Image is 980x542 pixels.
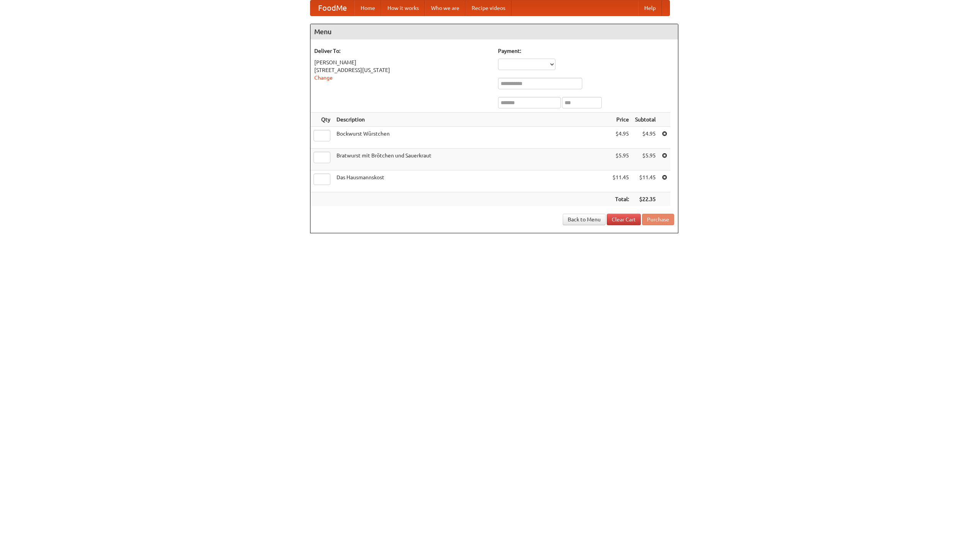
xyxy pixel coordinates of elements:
[642,214,674,225] button: Purchase
[609,149,632,170] td: $5.95
[310,0,354,16] a: FoodMe
[607,214,641,225] a: Clear Cart
[333,170,609,192] td: Das Hausmannskost
[609,113,632,127] th: Price
[314,75,333,81] a: Change
[563,214,606,225] a: Back to Menu
[425,0,465,16] a: Who we are
[632,113,659,127] th: Subtotal
[609,170,632,192] td: $11.45
[333,113,609,127] th: Description
[314,47,490,55] h5: Deliver To:
[609,127,632,149] td: $4.95
[381,0,425,16] a: How it works
[498,47,674,55] h5: Payment:
[632,127,659,149] td: $4.95
[632,192,659,206] th: $22.35
[632,149,659,170] td: $5.95
[310,24,678,39] h4: Menu
[314,66,490,74] div: [STREET_ADDRESS][US_STATE]
[333,127,609,149] td: Bockwurst Würstchen
[632,170,659,192] td: $11.45
[354,0,381,16] a: Home
[314,59,490,66] div: [PERSON_NAME]
[333,149,609,170] td: Bratwurst mit Brötchen und Sauerkraut
[638,0,662,16] a: Help
[609,192,632,206] th: Total:
[465,0,511,16] a: Recipe videos
[310,113,333,127] th: Qty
